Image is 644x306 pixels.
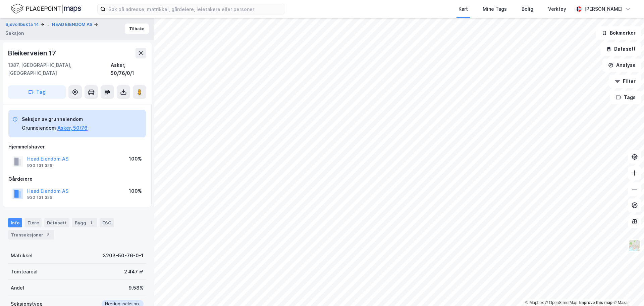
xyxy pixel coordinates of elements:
div: 100% [129,187,142,195]
button: Filter [609,75,641,88]
div: Transaksjoner [8,230,54,239]
a: Improve this map [579,300,612,305]
div: Datasett [44,218,69,227]
div: Bleikerveien 17 [8,48,57,58]
div: Mine Tags [483,5,507,13]
div: ... [45,20,49,29]
img: Z [628,239,641,252]
button: Analyse [602,58,641,72]
div: Bygg [72,218,97,227]
div: Seksjon av grunneiendom [22,115,88,123]
div: Hjemmelshaver [8,143,146,151]
div: 930 131 326 [27,195,52,200]
div: 1 [88,219,94,226]
div: 930 131 326 [27,163,52,168]
div: 3203-50-76-0-1 [103,252,144,260]
div: Asker, 50/76/0/1 [111,61,146,77]
button: Tag [8,85,66,99]
div: 9.58% [128,284,144,292]
a: Mapbox [525,300,544,305]
div: Kart [459,5,468,13]
div: Seksjon [5,29,24,37]
div: 2 447 ㎡ [124,268,144,276]
div: Eiere [25,218,42,227]
button: Tags [610,91,641,104]
div: Info [8,218,22,227]
button: HEAD EIENDOM AS [52,21,94,28]
div: Gårdeiere [8,175,146,183]
button: Tilbake [125,24,149,34]
button: Sjøvollbukta 14 [5,20,40,29]
iframe: Chat Widget [610,274,644,306]
div: 1387, [GEOGRAPHIC_DATA], [GEOGRAPHIC_DATA] [8,61,111,77]
div: Matrikkel [11,252,33,260]
button: Asker, 50/76 [57,124,88,132]
div: [PERSON_NAME] [584,5,623,13]
div: 100% [129,155,142,163]
button: Bokmerker [596,26,641,40]
div: Verktøy [548,5,566,13]
input: Søk på adresse, matrikkel, gårdeiere, leietakere eller personer [106,4,285,14]
button: Datasett [600,42,641,56]
div: ESG [100,218,114,227]
img: logo.f888ab2527a4732fd821a326f86c7f29.svg [11,3,81,15]
div: Tomteareal [11,268,38,276]
div: Bolig [522,5,533,13]
div: Grunneiendom [22,124,56,132]
div: 2 [45,231,51,238]
div: Andel [11,284,24,292]
a: OpenStreetMap [545,300,578,305]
